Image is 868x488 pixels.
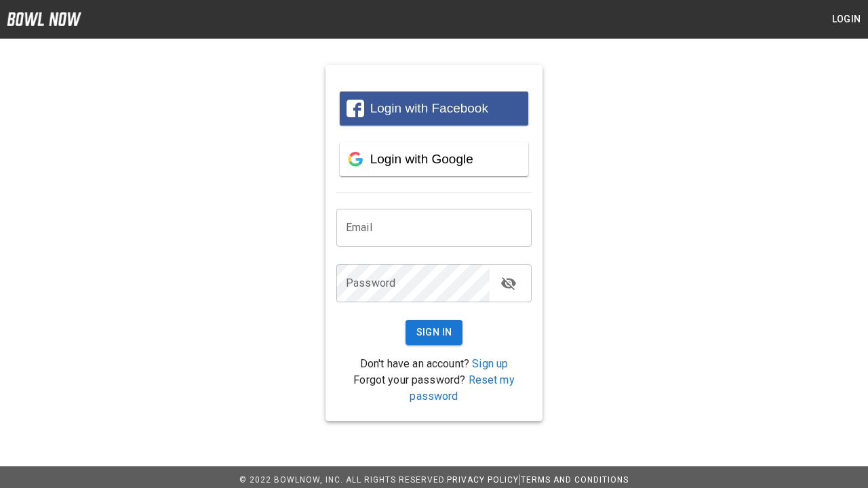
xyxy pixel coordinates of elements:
[410,373,514,403] a: Reset my password
[7,12,81,26] img: logo
[521,475,629,485] a: Terms and Conditions
[370,152,473,166] span: Login with Google
[495,270,522,297] button: toggle password visibility
[340,91,528,125] button: Login with Facebook
[472,357,508,370] a: Sign up
[239,475,447,485] span: © 2022 BowlNow, Inc. All Rights Reserved.
[447,475,519,485] a: Privacy Policy
[406,320,463,345] button: Sign In
[340,142,528,176] button: Login with Google
[370,101,488,115] span: Login with Facebook
[825,7,868,32] button: Login
[336,356,532,372] p: Don't have an account?
[336,372,532,405] p: Forgot your password?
